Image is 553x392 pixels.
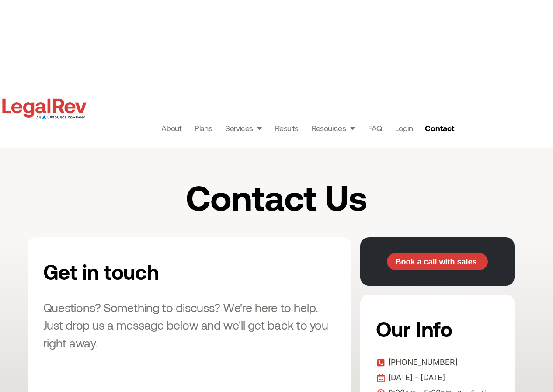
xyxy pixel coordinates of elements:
a: Contact [421,121,460,135]
span: [PHONE_NUMBER] [386,356,458,369]
a: Plans [195,122,212,134]
nav: Menu [161,122,413,134]
h2: Our Info [376,310,496,347]
a: About [161,122,181,134]
a: Login [395,122,413,134]
a: Results [275,122,299,134]
span: [DATE] - [DATE] [386,371,445,384]
a: [PHONE_NUMBER] [376,356,499,369]
h1: Contact Us [102,179,451,215]
a: Resources [312,122,355,134]
a: FAQ [368,122,382,134]
span: Book a call with sales [395,258,476,266]
span: Contact [425,124,454,132]
a: Services [225,122,262,134]
h2: Get in touch [43,253,248,290]
a: Book a call with sales [387,253,488,271]
h3: Questions? Something to discuss? We're here to help. Just drop us a message below and we'll get b... [43,298,336,352]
